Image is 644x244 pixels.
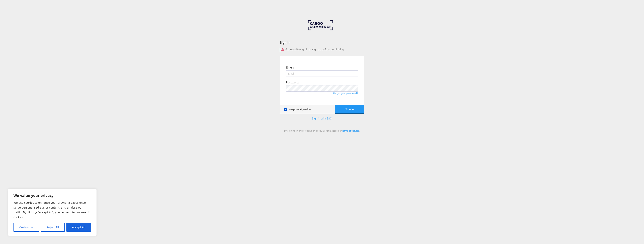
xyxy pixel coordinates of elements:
[280,40,364,45] div: Sign In
[280,48,364,52] div: You need to sign in or sign up before continuing.
[286,81,299,84] label: Password:
[342,129,359,132] a: Terms of Service
[41,223,65,232] button: Reject All
[286,70,358,77] input: Email
[286,66,294,70] label: Email:
[280,129,364,132] div: By signing in and creating an account, you accept our .
[284,107,311,111] label: Keep me signed in
[335,105,364,114] button: Sign In
[312,117,332,120] a: Sign in with SSO
[333,92,358,95] a: Forgot your password?
[13,193,91,198] p: We value your privacy
[66,223,91,232] button: Accept All
[8,189,97,236] div: We value your privacy
[13,223,39,232] button: Customise
[13,200,91,220] p: We use cookies to enhance your browsing experience, serve personalised ads or content, and analys...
